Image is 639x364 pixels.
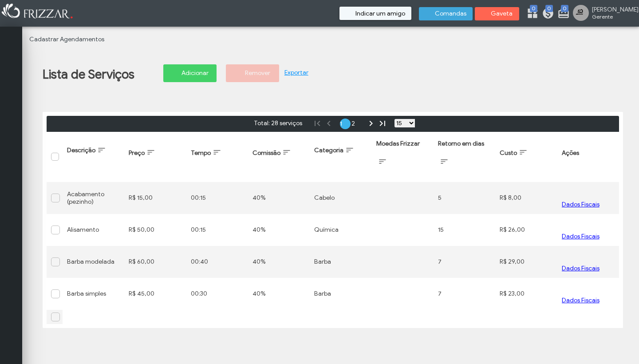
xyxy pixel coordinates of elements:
div: R$ 45,00 [129,290,181,297]
button: ui-button [580,281,593,294]
div: 40% [252,194,305,202]
a: Exportar [284,69,308,76]
span: ui-button [586,249,587,262]
div: Paginação [47,116,619,132]
span: Descrição [67,146,95,154]
th: Descrição [63,132,124,182]
div: R$ 50,00 [129,226,181,233]
button: ui-button [562,185,575,198]
span: Total: 28 serviços [251,119,305,128]
span: ui-button [568,249,569,262]
span: Retorno em dias [438,140,484,147]
th: Tempo [186,132,248,182]
span: 0 [561,5,568,12]
span: ui-button [586,281,587,294]
div: R$ 23,00 [500,290,552,297]
a: Próxima página [366,118,376,129]
a: 1 [340,119,351,129]
a: 0 [557,7,566,21]
span: Gaveta [491,11,513,17]
button: ui-button [562,249,575,262]
button: Dados Fiscais [562,198,600,211]
button: ui-button [580,249,593,262]
span: Comissão [252,149,280,157]
td: Química [310,214,371,246]
span: Custo [500,149,517,157]
td: Barba [310,246,371,278]
button: Comandas [419,7,473,20]
span: ui-button [586,217,587,230]
span: Tempo [191,149,211,157]
div: R$ 60,00 [129,258,181,265]
div: 00:15 [191,194,244,202]
span: ui-button [568,281,569,294]
th: Custo [495,132,557,182]
button: ui-button [580,217,593,230]
button: Dados Fiscais [562,262,600,275]
span: 0 [545,5,553,12]
th: Categoria [310,132,371,182]
a: Última página [377,118,388,129]
div: Acabamento (pezinho) [67,190,120,206]
div: 00:30 [191,290,244,297]
span: Preço [129,149,145,157]
div: R$ 8,00 [500,194,552,202]
span: ui-button [586,185,587,198]
span: [PERSON_NAME] [592,6,632,13]
div: Barba simples [67,290,120,297]
div: 40% [252,226,305,233]
td: Cabelo [310,182,371,214]
td: Barba [310,278,371,310]
th: Comissão [248,132,310,182]
button: ui-button [562,281,575,294]
button: Dados Fiscais [562,230,600,243]
div: Selecionar tudo [51,153,58,159]
a: [PERSON_NAME] Gerente [573,5,635,23]
span: Ações [562,149,579,157]
div: 15 [438,226,491,233]
span: Moedas Frizzar [376,140,420,147]
button: Indicar um amigo [339,7,411,20]
div: 00:15 [191,226,244,233]
div: 00:40 [191,258,244,265]
div: R$ 29,00 [500,258,552,265]
span: 0 [530,5,537,12]
div: 5 [438,194,491,202]
span: ui-button [568,217,569,230]
span: ui-button [568,185,569,198]
th: Ações [557,132,619,182]
button: ui-button [562,217,575,230]
div: 7 [438,258,491,265]
button: Dados Fiscais [562,294,600,307]
span: Gerente [592,13,632,20]
div: R$ 15,00 [129,194,181,202]
div: 40% [252,290,305,297]
th: Preço [124,132,186,182]
button: Adicionar [163,64,217,82]
span: Comandas [435,11,466,17]
a: 0 [542,7,551,21]
span: Indicar um amigo [355,11,405,17]
span: Categoria [314,146,343,154]
span: Adicionar [179,67,210,80]
div: Alisamento [67,226,120,233]
h1: Lista de Serviços [43,67,134,82]
button: Gaveta [475,7,519,20]
a: 2 [351,119,362,129]
th: Moedas Frizzar [372,132,434,182]
div: Barba modelada [67,258,120,265]
button: ui-button [580,185,593,198]
div: 40% [252,258,305,265]
a: Cadastrar Agendamentos [29,36,104,43]
a: 0 [526,7,535,21]
th: Retorno em dias [434,132,495,182]
div: 7 [438,290,491,297]
div: R$ 26,00 [500,226,552,233]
